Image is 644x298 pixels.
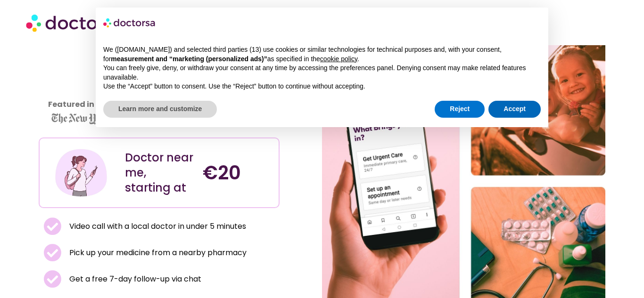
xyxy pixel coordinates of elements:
[111,55,267,63] strong: measurement and “marketing (personalized ads)”
[43,46,128,117] iframe: Customer reviews powered by Trustpilot
[67,246,247,259] span: Pick up your medicine from a nearby pharmacy
[103,45,541,64] p: We ([DOMAIN_NAME]) and selected third parties (13) use cookies or similar technologies for techni...
[103,101,217,118] button: Learn more and customize
[488,101,541,118] button: Accept
[103,64,541,82] p: You can freely give, deny, or withdraw your consent at any time by accessing the preferences pane...
[54,145,109,201] img: Illustration depicting a young woman in a casual outfit, engaged with her smartphone. She has a p...
[203,161,272,184] h4: €20
[103,15,156,30] img: logo
[435,101,485,118] button: Reject
[48,99,94,110] strong: Featured in
[67,220,246,233] span: Video call with a local doctor in under 5 minutes
[67,273,201,286] span: Get a free 7-day follow-up via chat
[320,55,357,63] a: cookie policy
[125,150,194,195] div: Doctor near me, starting at
[103,82,541,91] p: Use the “Accept” button to consent. Use the “Reject” button to continue without accepting.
